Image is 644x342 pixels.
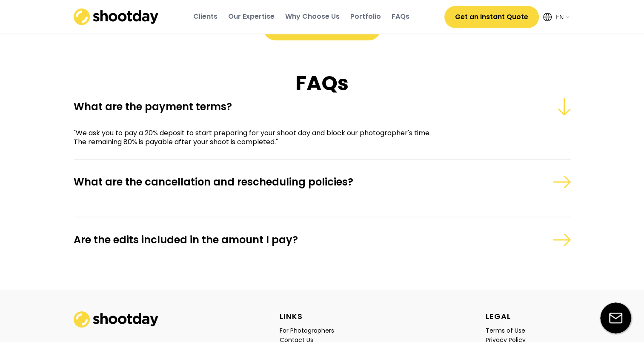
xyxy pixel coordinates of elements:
[280,311,303,321] div: LINKS
[444,6,539,28] button: Get an Instant Quote
[74,129,552,147] div: "We ask you to pay a 20% deposit to start preparing for your shoot day and block our photographer...
[543,13,552,21] img: Icon%20feather-globe%20%281%29.svg
[558,97,571,116] img: Group_95%402x%5B1%5D.png
[74,70,571,97] h1: FAQs
[74,100,496,113] div: What are the payment terms?
[392,12,409,21] div: FAQs
[552,234,571,246] img: Group_96%402x%5B1%5D.png
[600,302,631,333] img: email-icon%20%281%29.svg
[74,175,496,188] div: What are the cancellation and rescheduling policies?
[193,12,218,21] div: Clients
[486,327,525,334] div: Terms of Use
[552,176,571,188] img: Group_96%402x%5B1%5D.png
[74,233,496,246] div: Are the edits included in the amount I pay?
[350,12,381,21] div: Portfolio
[486,311,511,321] div: LEGAL
[228,12,275,21] div: Our Expertise
[280,327,334,334] div: For Photographers
[74,9,159,25] img: shootday_logo.png
[285,12,340,21] div: Why Choose Us
[74,311,159,327] img: shootday_logo.png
